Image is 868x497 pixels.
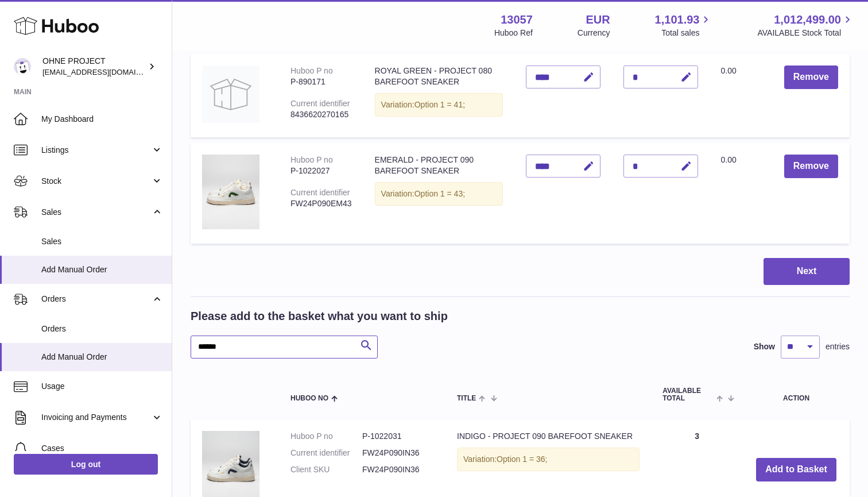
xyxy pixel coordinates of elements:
span: My Dashboard [41,114,163,125]
dt: Huboo P no [290,431,362,442]
img: ROYAL GREEN - PROJECT 080 BAREFOOT SNEAKER [202,66,259,123]
div: Variation: [375,93,503,117]
span: AVAILABLE Stock Total [757,28,854,38]
span: Add Manual Order [41,352,163,363]
div: P-890171 [290,76,352,87]
a: 1,101.93 Total sales [655,12,713,38]
span: 0.00 [721,155,737,164]
div: Variation: [457,448,640,471]
button: Remove [784,66,838,89]
span: Option 1 = 41; [414,100,465,109]
dt: Current identifier [290,448,362,459]
span: Huboo no [290,395,328,402]
span: Invoicing and Payments [41,412,151,423]
span: Total sales [661,28,712,38]
dd: FW24P090IN36 [362,448,434,459]
td: ROYAL GREEN - PROJECT 080 BAREFOOT SNEAKER [363,54,514,137]
span: Orders [41,323,163,334]
span: Cases [41,443,163,454]
div: Current identifier [290,99,350,108]
span: Sales [41,236,163,247]
span: entries [826,341,850,352]
span: Listings [41,145,151,156]
h2: Please add to the basket what you want to ship [191,309,448,324]
strong: 13057 [501,12,533,28]
span: Sales [41,207,151,218]
img: support@ohneproject.com [14,58,31,75]
span: Usage [41,381,163,392]
span: Add Manual Order [41,264,163,275]
div: Variation: [375,182,503,206]
div: Huboo P no [290,66,333,75]
div: P-1022027 [290,165,352,176]
a: Log out [14,454,158,475]
div: 8436620270165 [290,109,352,120]
span: Option 1 = 43; [414,189,465,198]
span: Option 1 = 36; [497,454,547,464]
span: Stock [41,176,151,187]
span: Orders [41,294,151,305]
span: Title [457,395,476,402]
dd: P-1022031 [362,431,434,442]
div: Huboo Ref [494,28,533,38]
span: 1,012,499.00 [774,12,841,28]
dd: FW24P090IN36 [362,464,434,475]
div: FW24P090EM43 [290,198,352,209]
span: AVAILABLE Total [662,387,714,402]
span: 0.00 [721,66,737,75]
a: 1,012,499.00 AVAILABLE Stock Total [757,12,854,38]
button: Add to Basket [756,458,836,481]
button: Remove [784,155,838,178]
th: Action [743,376,850,414]
span: 1,101.93 [655,12,700,28]
span: [EMAIL_ADDRESS][DOMAIN_NAME] [42,67,169,76]
label: Show [754,341,775,352]
strong: EUR [586,12,610,28]
div: Huboo P no [290,155,333,164]
div: Currency [578,28,610,38]
div: Current identifier [290,188,350,197]
button: Next [764,258,850,285]
dt: Client SKU [290,464,362,475]
td: EMERALD - PROJECT 090 BAREFOOT SNEAKER [363,143,514,244]
img: EMERALD - PROJECT 090 BAREFOOT SNEAKER [202,155,259,229]
div: OHNE PROJECT [42,56,146,78]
